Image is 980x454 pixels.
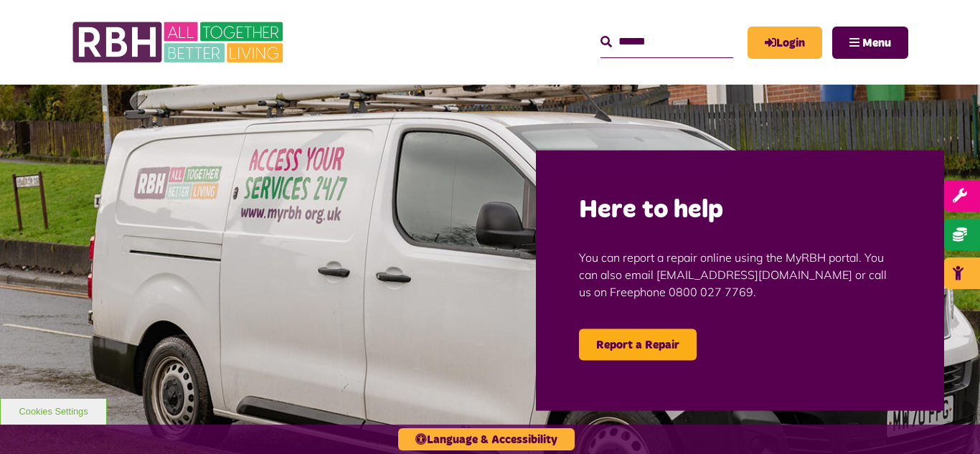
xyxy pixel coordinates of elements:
p: You can report a repair online using the MyRBH portal. You can also email [EMAIL_ADDRESS][DOMAIN_... [579,227,901,321]
h2: Here to help [579,193,901,227]
button: Language & Accessibility [398,428,575,450]
button: Navigation [832,27,908,59]
img: RBH [72,14,287,70]
span: Menu [862,37,891,49]
a: MyRBH [748,27,822,59]
a: Report a Repair [579,328,697,360]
